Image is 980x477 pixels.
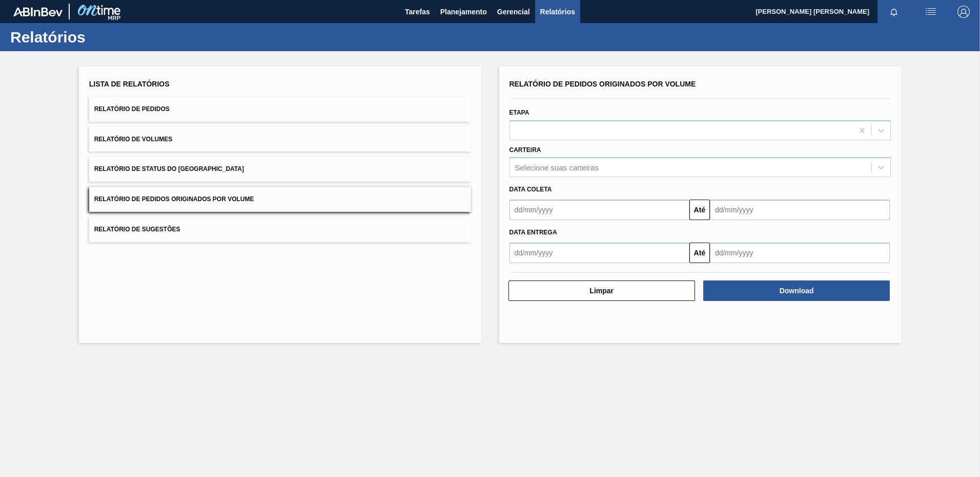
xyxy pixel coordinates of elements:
span: Tarefas [405,6,430,18]
span: Planejamento [440,6,487,18]
span: Data entrega [509,229,557,236]
button: Relatório de Sugestões [89,217,471,242]
button: Até [689,200,710,220]
button: Download [703,280,890,301]
h1: Relatórios [10,31,192,43]
button: Até [689,243,710,263]
img: userActions [925,6,937,18]
input: dd/mm/yyyy [710,200,890,220]
span: Relatório de Sugestões [94,226,180,233]
span: Relatório de Status do [GEOGRAPHIC_DATA] [94,165,244,172]
button: Limpar [508,280,695,301]
input: dd/mm/yyyy [509,200,689,220]
input: dd/mm/yyyy [509,243,689,263]
span: Gerencial [497,6,530,18]
span: Data coleta [509,186,552,193]
span: Relatório de Volumes [94,136,172,143]
span: Relatórios [540,6,575,18]
img: Logout [957,6,970,18]
span: Relatório de Pedidos [94,105,170,113]
label: Etapa [509,109,529,116]
button: Relatório de Pedidos Originados por Volume [89,187,471,212]
button: Notificações [877,5,910,19]
button: Relatório de Pedidos [89,97,471,122]
button: Relatório de Volumes [89,127,471,152]
span: Relatório de Pedidos Originados por Volume [509,80,696,88]
span: Lista de Relatórios [89,80,170,88]
div: Selecione suas carteiras [515,163,599,172]
span: Relatório de Pedidos Originados por Volume [94,196,254,203]
button: Relatório de Status do [GEOGRAPHIC_DATA] [89,157,471,182]
img: TNhmsLtSVTkK8tSr43FrP2fwEKptu5GPRR3wAAAABJRU5ErkJggg== [13,7,63,16]
input: dd/mm/yyyy [710,243,890,263]
label: Carteira [509,146,541,154]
